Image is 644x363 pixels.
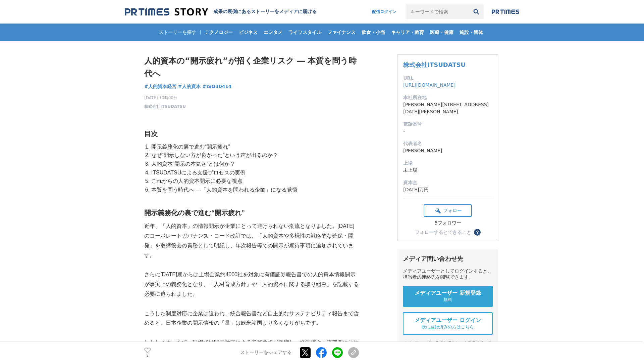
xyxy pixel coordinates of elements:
[359,29,388,35] span: 飲食・小売
[415,317,481,324] span: メディアユーザー ログイン
[236,29,260,35] span: ビジネス
[403,140,492,147] dt: 代表者名
[403,101,492,115] dd: [PERSON_NAME][STREET_ADDRESS][DATE][PERSON_NAME]
[144,54,359,80] h1: 人的資本の“開示疲れ”が招く企業リスク ― 本質を問う時代へ
[202,83,232,90] a: #ISO30414
[144,338,359,357] p: しかしその一方で、現場では開示対応による業務負担が急増し、経営陣や人事部門には次第に が広がっています。
[403,75,492,82] dt: URL
[422,324,474,330] span: 既に登録済みの方はこちら
[457,24,486,41] a: 施設・団体
[144,83,176,90] a: #人的資本経営
[261,29,285,35] span: エンタメ
[403,94,492,101] dt: 本社所在地
[150,168,359,177] li: ITSUDATSUによる支援プロセスの実例
[144,104,186,110] a: 株式会社ITSUDATSU
[178,83,201,89] span: #人的資本
[261,24,285,41] a: エンタメ
[144,95,186,101] span: [DATE] 10時00分
[427,24,456,41] a: 医療・健康
[365,4,403,19] a: 配信ログイン
[202,24,235,41] a: テクノロジー
[144,309,359,328] p: こうした制度対応に企業は追われ、統合報告書など自主的なサステナビリティ報告まで含めると、日本企業の開示情報の「量」は欧米諸国より多くなりがちです。
[406,4,469,19] input: キーワードで検索
[403,167,492,174] dd: 未上場
[475,230,480,235] span: ？
[415,230,471,235] div: フォローするとできること
[403,186,492,193] dd: [DATE]万円
[150,143,359,151] li: 開示義務化の裏で進む“開示疲れ”
[474,229,481,236] button: ？
[213,9,317,15] h2: 成果の裏側にあるストーリーをメディアに届ける
[403,82,455,88] a: [URL][DOMAIN_NAME]
[178,83,201,90] a: #人的資本
[469,4,484,19] button: 検索
[144,354,151,357] p: 2
[403,255,493,263] div: メディア問い合わせ先
[424,220,472,226] div: 5フォロワー
[286,29,324,35] span: ライフスタイル
[403,268,493,280] div: メディアユーザーとしてログインすると、担当者の連絡先を閲覧できます。
[388,24,427,41] a: キャリア・教育
[240,350,292,356] p: ストーリーをシェアする
[150,186,359,194] li: 本質を問う時代へ ―「人的資本を問われる企業」になる覚悟
[403,121,492,128] dt: 電話番号
[150,160,359,168] li: 人的資本“開示の本気さ”とは何か？
[424,204,472,217] button: フォロー
[236,24,260,41] a: ビジネス
[325,29,358,35] span: ファイナンス
[359,24,388,41] a: 飲食・小売
[427,29,456,35] span: 医療・健康
[403,147,492,154] dd: [PERSON_NAME]
[150,151,359,160] li: なぜ“開示しない方が良かった”という声が出るのか？
[492,9,519,14] img: prtimes
[443,297,452,303] span: 無料
[125,7,317,16] a: 成果の裏側にあるストーリーをメディアに届ける 成果の裏側にあるストーリーをメディアに届ける
[403,286,493,307] a: メディアユーザー 新規登録 無料
[286,24,324,41] a: ライフスタイル
[457,29,486,35] span: 施設・団体
[403,61,466,68] a: 株式会社ITSUDATSU
[415,290,481,297] span: メディアユーザー 新規登録
[202,83,232,89] span: #ISO30414
[144,83,176,89] span: #人的資本経営
[325,24,358,41] a: ファイナンス
[403,128,492,135] dd: -
[144,209,245,216] strong: 開示義務化の裏で進む“開示疲れ”
[403,312,493,335] a: メディアユーザー ログイン 既に登録済みの方はこちら
[144,221,359,260] p: 近年、「人的資本」の情報開示が企業にとって避けられない潮流となりました。[DATE]のコーポレートガバナンス・コード改訂では、「人的資本や多様性の戦略的な確保・開発」を取締役会の責務として明記し...
[403,160,492,167] dt: 上場
[388,29,427,35] span: キャリア・教育
[125,7,208,16] img: 成果の裏側にあるストーリーをメディアに届ける
[150,177,359,186] li: これからの人的資本開示に必要な視点
[403,179,492,186] dt: 資本金
[144,130,158,137] strong: 目次
[202,29,235,35] span: テクノロジー
[144,270,359,299] p: さらに[DATE]期からは上場企業約4000社を対象に有価証券報告書での人的資本情報開示が事実上の義務化となり、「人材育成方針」や「人的資本に関する取り組み」を記載する必要に迫られました。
